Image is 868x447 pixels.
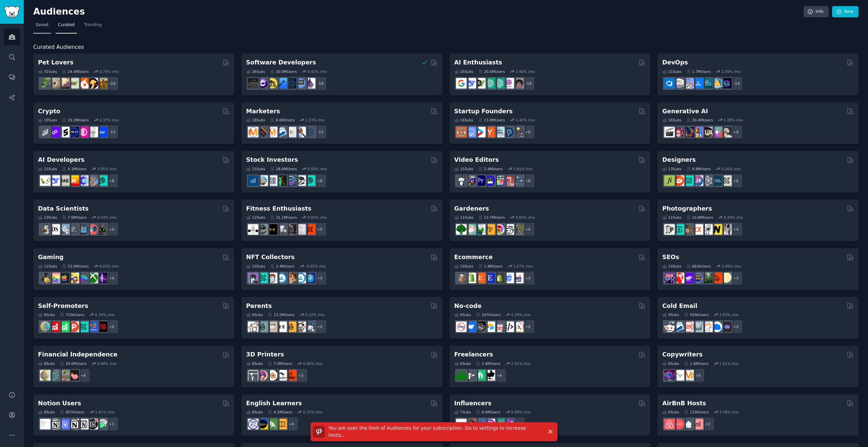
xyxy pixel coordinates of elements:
div: + 14 [729,76,743,91]
img: datascience [50,224,60,235]
img: PetAdvice [87,78,98,89]
span: Curated Audiences [33,43,84,52]
img: GamerPals [68,273,79,283]
img: Entrepreneurship [504,127,514,137]
img: physicaltherapy [295,224,306,235]
img: Docker_DevOps [683,78,694,89]
img: BeautyGuruChatter [456,419,467,429]
img: aws_cdk [712,78,722,89]
div: + 9 [521,125,535,139]
div: 0.43 % /mo [724,215,743,220]
img: LeadGeneration [683,322,694,332]
img: SingleParents [257,322,268,332]
div: + 19 [313,76,327,91]
img: learnjavascript [267,78,277,89]
img: AWS_Certified_Experts [674,78,684,89]
img: CryptoNews [87,127,98,137]
img: TwitchStreaming [97,273,107,283]
img: herpetology [40,78,51,89]
div: 2.40 % /mo [516,69,535,74]
h2: SEOs [662,253,679,261]
img: dividends [248,175,258,186]
img: OpenSourceAI [78,175,88,186]
img: GoogleGeminiAI [456,78,467,89]
img: nocodelowcode [494,322,505,332]
img: NoCodeSaaS [475,322,486,332]
h2: AI Developers [38,156,84,164]
div: 20.4M Users [686,118,713,122]
h2: Crypto [38,107,60,116]
img: CozyGamers [50,273,60,283]
img: youtubepromotion [50,322,60,332]
img: learndesign [712,175,722,186]
img: UXDesign [693,175,703,186]
img: MistralAI [68,175,79,186]
img: WeddingPhotography [721,224,732,235]
h2: DevOps [662,58,688,67]
div: 7.6M Users [62,215,86,220]
img: aivideo [664,127,675,137]
h2: Photographers [662,205,712,213]
div: 12 Sub s [246,215,265,220]
div: 25 Sub s [454,69,473,74]
img: GYM [248,224,258,235]
img: ecommercemarketing [504,273,514,283]
div: 1.39 % /mo [724,118,743,122]
img: googleads [286,127,296,137]
img: SaaS [466,127,476,137]
img: webflow [466,322,476,332]
img: DeepSeek [50,175,60,186]
img: FreeNotionTemplates [59,419,70,429]
img: FluxAI [702,127,713,137]
img: languagelearning [248,419,258,429]
img: chatgpt_prompts_ [494,78,505,89]
img: defiblockchain [78,127,88,137]
img: TestMyApp [97,322,107,332]
img: elixir [305,78,315,89]
img: ycombinator [485,127,495,137]
img: coldemail [693,322,703,332]
div: 26 Sub s [246,69,265,74]
img: VideoEditors [485,175,495,186]
img: technicalanalysis [305,175,315,186]
img: UrbanGardening [504,224,514,235]
div: 10.8M Users [686,215,713,220]
img: airbnb_hosts [664,419,675,429]
img: SEO_Digital_Marketing [664,273,675,283]
img: GardenersWorld [513,224,524,235]
h2: Startup Founders [454,107,513,116]
img: parentsofmultiples [295,322,306,332]
img: The_SEO [721,273,732,283]
img: Notiontemplates [40,419,51,429]
img: Freelancers [485,370,495,381]
img: swingtrading [295,175,306,186]
img: analog [664,224,675,235]
img: GardeningUK [485,224,495,235]
img: EnglishLearning [257,419,268,429]
img: CryptoArt [286,273,296,283]
img: ethfinance [40,127,51,137]
div: 0.79 % /mo [99,69,119,74]
div: + 4 [521,222,535,236]
img: sdforall [693,127,703,137]
span: Trending [84,22,102,28]
img: BestNotionTemplates [87,419,98,429]
div: 0.85 % /mo [516,215,535,220]
img: LangChain [40,175,51,186]
img: OpenAIDev [504,78,514,89]
img: dogbreed [97,78,107,89]
img: linux_gaming [40,273,51,283]
img: content_marketing [683,370,694,381]
div: + 12 [104,125,119,139]
img: GoogleSearchConsole [712,273,722,283]
img: NewParents [286,322,296,332]
img: betatests [87,322,98,332]
div: 16 Sub s [662,118,681,122]
img: AirBnBHosts [674,419,684,429]
img: Emailmarketing [674,322,684,332]
div: 24.4M Users [62,69,88,74]
h2: NFT Collectors [246,253,295,261]
img: freelance_forhire [466,370,476,381]
h2: Gaming [38,253,63,261]
div: 13.7M Users [478,215,505,220]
